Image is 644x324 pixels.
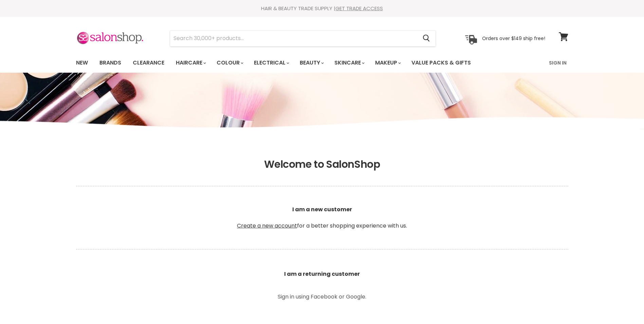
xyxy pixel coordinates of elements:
[237,222,297,230] a: Create a new account
[71,53,511,73] ul: Main menu
[545,56,571,70] a: Sign In
[211,56,247,70] a: Colour
[76,158,568,170] h1: Welcome to SalonShop
[249,56,293,70] a: Electrical
[370,56,405,70] a: Makeup
[329,56,369,70] a: Skincare
[94,56,126,70] a: Brands
[335,5,383,12] a: GET TRADE ACCESS
[284,270,360,278] b: I am a returning customer
[292,205,352,213] b: I am a new customer
[71,56,93,70] a: New
[171,56,210,70] a: Haircare
[406,56,476,70] a: Value Packs & Gifts
[68,5,577,12] div: HAIR & BEAUTY TRADE SUPPLY |
[246,294,399,300] p: Sign in using Facebook or Google.
[295,56,328,70] a: Beauty
[128,56,169,70] a: Clearance
[482,35,545,41] p: Orders over $149 ship free!
[170,30,436,47] form: Product
[170,31,418,46] input: Search
[418,31,436,46] button: Search
[68,53,577,73] nav: Main
[76,189,568,246] p: for a better shopping experience with us.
